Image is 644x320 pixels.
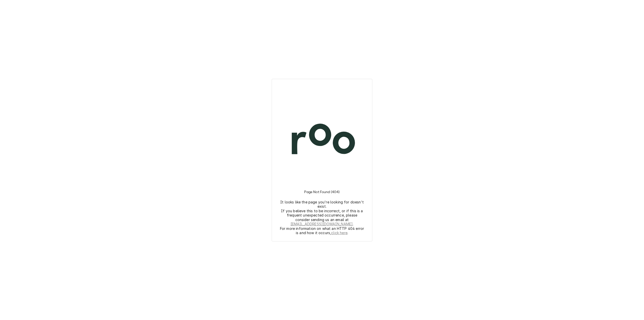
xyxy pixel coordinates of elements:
[280,226,364,235] p: For more information on what an HTTP 404 error is and how it occurs, .
[331,231,347,235] a: click here
[280,200,364,209] p: It looks like the page you're looking for doesn't exist.
[280,209,364,226] p: If you believe this to be incorrect, or if this is a frequent unexpected occurrence, please consi...
[291,222,353,226] a: [EMAIL_ADDRESS][DOMAIN_NAME]
[278,96,366,184] img: Logo
[278,184,366,235] div: Instructions
[278,85,366,235] div: Logo and Instructions Container
[304,184,340,200] h3: Page Not Found (404)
